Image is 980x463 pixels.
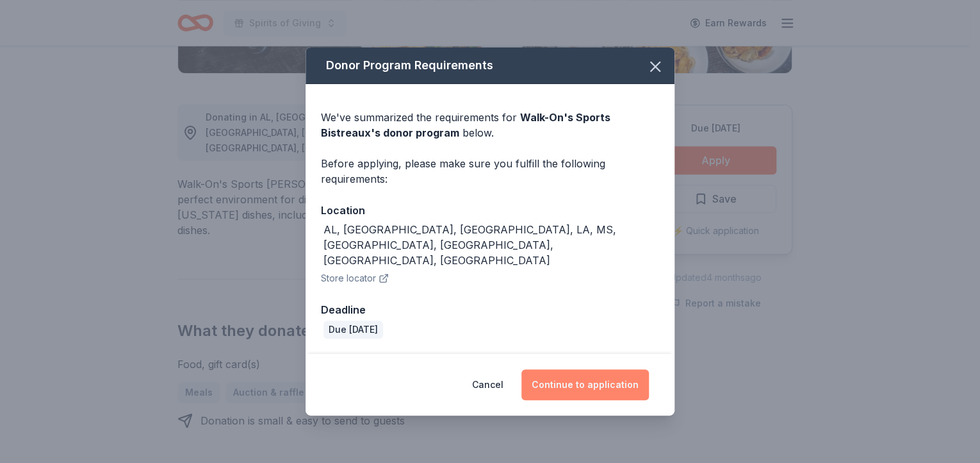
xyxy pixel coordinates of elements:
[321,156,659,187] div: Before applying, please make sure you fulfill the following requirements:
[321,271,389,286] button: Store locator
[472,369,503,400] button: Cancel
[323,222,659,268] div: AL, [GEOGRAPHIC_DATA], [GEOGRAPHIC_DATA], LA, MS, [GEOGRAPHIC_DATA], [GEOGRAPHIC_DATA], [GEOGRAPH...
[306,47,674,84] div: Donor Program Requirements
[321,110,659,140] div: We've summarized the requirements for below.
[321,301,659,318] div: Deadline
[521,369,649,400] button: Continue to application
[323,321,383,339] div: Due [DATE]
[321,202,659,219] div: Location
